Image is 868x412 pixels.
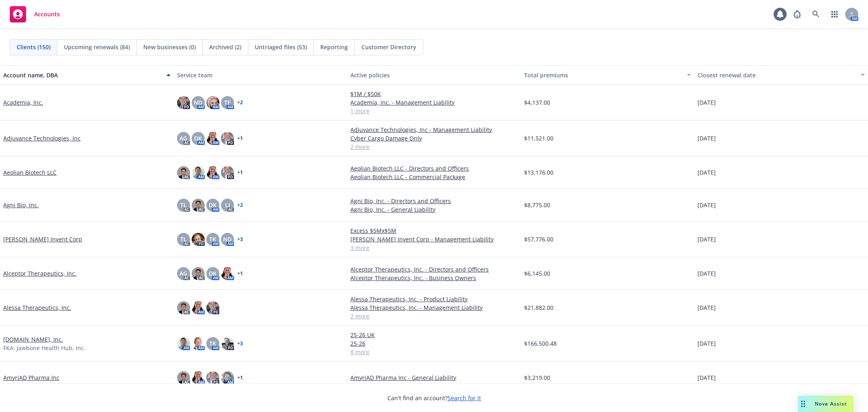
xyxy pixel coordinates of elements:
span: DK [194,134,202,142]
span: TL [180,235,187,243]
a: [DOMAIN_NAME], Inc. [3,335,63,344]
div: Account name, DBA [3,71,162,79]
a: Agni Bio, Inc. - General Liability [350,205,518,214]
a: 25-26 [350,339,518,348]
span: AG [179,134,187,142]
a: 8 more [350,348,518,356]
a: Agni Bio, Inc. [3,201,39,209]
a: 25-26 UK [350,331,518,339]
a: Adjuvance Technologies, Inc - Management Liability [350,125,518,134]
a: 2 more [350,312,518,320]
span: Untriaged files (53) [255,43,307,51]
button: Closest renewal date [694,65,868,85]
img: photo [221,371,234,384]
span: [DATE] [697,303,716,312]
span: Nova Assist [815,400,847,407]
a: Alessa Therapeutics, Inc. - Product Liability [350,295,518,303]
span: ND [223,235,232,243]
div: Service team [177,71,344,79]
span: [DATE] [697,339,716,348]
img: photo [192,166,205,179]
a: Excess $5Mx$5M [350,226,518,235]
span: ND [194,98,202,107]
img: photo [206,132,219,145]
a: + 2 [237,203,243,208]
img: photo [177,371,190,384]
span: $166,500.48 [524,339,557,348]
img: photo [177,96,190,109]
span: [DATE] [697,269,716,278]
a: + 3 [237,341,243,346]
span: LI [225,201,230,209]
a: Academia, Inc. - Management Liability [350,98,518,107]
span: $3,219.00 [524,373,550,382]
span: [DATE] [697,134,716,142]
a: [PERSON_NAME] Invent Corp [3,235,82,243]
div: Closest renewal date [697,71,856,79]
img: photo [221,267,234,280]
a: 2 more [350,142,518,151]
span: [DATE] [697,168,716,177]
a: + 1 [237,271,243,276]
span: [DATE] [697,201,716,209]
button: Active policies [347,65,521,85]
span: Can't find an account? [387,394,481,402]
span: Customer Directory [361,43,416,51]
img: photo [206,301,219,314]
div: Drag to move [798,396,808,412]
img: photo [221,166,234,179]
a: + 1 [237,136,243,141]
img: photo [206,166,219,179]
img: photo [192,337,205,350]
a: Search for it [448,394,481,402]
a: Alceptor Therapeutics, Inc. - Business Owners [350,274,518,282]
button: Nova Assist [798,396,853,412]
button: Service team [174,65,348,85]
a: Accounts [7,3,63,26]
span: New businesses (0) [143,43,196,51]
a: Aeolian Biotech LLC [3,168,57,177]
button: Total premiums [521,65,695,85]
a: Report a Bug [789,6,805,22]
span: Reporting [320,43,348,51]
div: Active policies [350,71,518,79]
span: [DATE] [697,235,716,243]
img: photo [192,233,205,246]
a: + 2 [237,100,243,105]
div: Total premiums [524,71,682,79]
a: Academia, Inc. [3,98,43,107]
span: $57,776.00 [524,235,553,243]
a: Switch app [826,6,843,22]
img: photo [192,371,205,384]
a: Aeolian Biotech LLC - Commercial Package [350,173,518,181]
img: photo [221,337,234,350]
img: photo [206,371,219,384]
span: Archived (2) [209,43,241,51]
span: $6,145.00 [524,269,550,278]
span: Upcoming renewals (84) [64,43,130,51]
span: AG [179,269,187,278]
span: [DATE] [697,373,716,382]
img: photo [177,166,190,179]
span: $13,176.00 [524,168,553,177]
a: Agni Bio, Inc. - Directors and Officers [350,197,518,205]
span: Accounts [34,11,60,18]
span: DK [209,201,216,209]
a: Alceptor Therapeutics, Inc. [3,269,77,278]
span: TK [209,339,216,348]
img: photo [192,199,205,212]
span: [DATE] [697,98,716,107]
a: Alceptor Therapeutics, Inc. - Directors and Officers [350,265,518,274]
img: photo [177,301,190,314]
a: AmyriAD Pharma Inc - General Liability [350,373,518,382]
a: Cyber Cargo Damage Only [350,134,518,142]
img: photo [177,337,190,350]
span: TK [209,235,216,243]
